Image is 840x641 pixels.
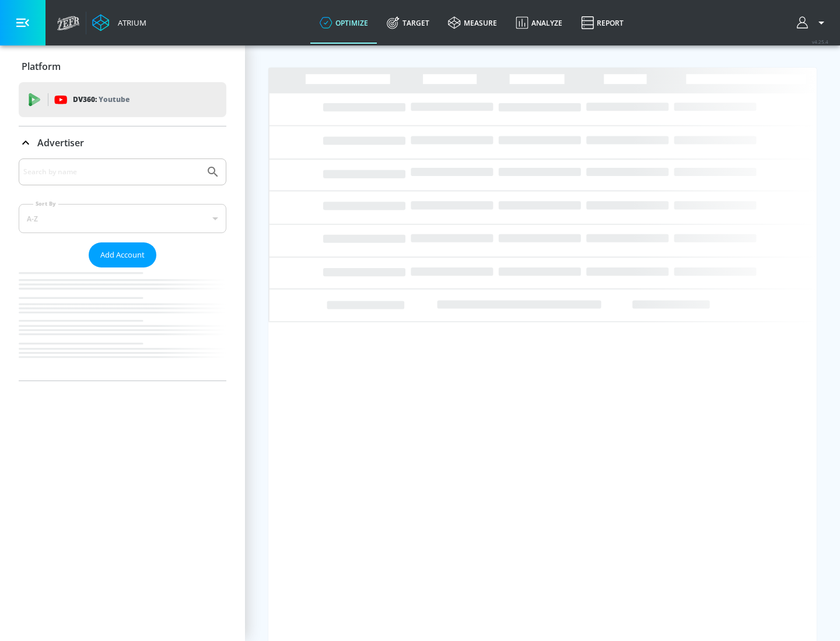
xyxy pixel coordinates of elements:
[812,38,828,45] span: v 4.25.4
[19,159,226,381] div: Advertiser
[377,2,439,44] a: Target
[22,60,61,73] p: Platform
[19,267,226,381] nav: list of Advertiser
[19,204,226,233] div: A-Z
[19,50,226,83] div: Platform
[439,2,506,44] a: measure
[92,14,146,31] a: Atrium
[100,248,145,262] span: Add Account
[73,93,129,106] p: DV360:
[99,93,129,105] p: Youtube
[19,82,226,117] div: DV360: Youtube
[23,164,200,179] input: Search by name
[37,136,84,149] p: Advertiser
[19,126,226,159] div: Advertiser
[33,200,58,207] label: Sort By
[310,2,377,44] a: optimize
[572,2,633,44] a: Report
[113,17,146,28] div: Atrium
[506,2,572,44] a: Analyze
[89,242,156,267] button: Add Account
